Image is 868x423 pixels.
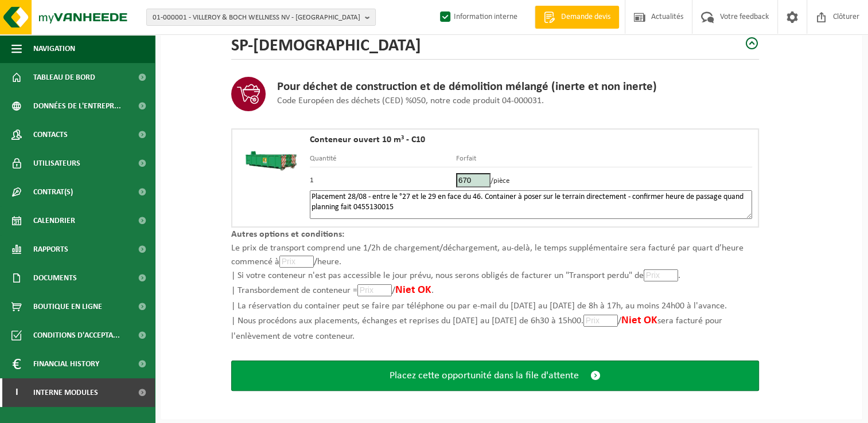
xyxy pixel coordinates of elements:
[33,350,99,378] span: Financial History
[456,167,752,190] td: /pièce
[231,34,421,53] h2: SP-[DEMOGRAPHIC_DATA]
[238,135,304,180] img: HK-XC-10-GN-00.png
[279,256,314,268] input: Prix
[33,264,77,292] span: Documents
[33,92,121,120] span: Données de l'entrepr...
[558,11,613,23] span: Demande devis
[231,241,759,343] p: Le prix de transport comprend une 1/2h de chargement/déchargement, au-delà, le temps supplémentai...
[621,315,657,326] span: Niet OK
[310,153,456,167] th: Quantité
[456,173,491,187] input: Prix
[146,9,376,26] button: 01-000001 - VILLEROY & BOCH WELLNESS NV - [GEOGRAPHIC_DATA]
[33,321,120,350] span: Conditions d'accepta...
[33,378,98,407] span: Interne modules
[583,315,618,327] input: Prix
[456,153,752,167] th: Forfait
[277,94,657,108] p: Code Européen des déchets (CED) %050, notre code produit 04-000031.
[33,34,75,63] span: Navigation
[644,269,678,281] input: Prix
[231,228,759,241] p: Autres options et conditions:
[390,370,579,382] span: Placez cette opportunité dans la file d'attente
[11,378,22,407] span: I
[535,6,619,29] a: Demande devis
[231,361,759,391] button: Placez cette opportunité dans la file d'attente
[33,120,68,149] span: Contacts
[33,292,102,321] span: Boutique en ligne
[277,80,657,94] h3: Pour déchet de construction et de démolition mélangé (inerte et non inerte)
[33,63,95,92] span: Tableau de bord
[395,285,431,296] span: Niet OK
[310,167,456,190] td: 1
[310,135,752,144] h4: Conteneur ouvert 10 m³ - C10
[33,206,75,235] span: Calendrier
[33,235,68,264] span: Rapports
[438,9,517,26] label: Information interne
[153,9,360,26] span: 01-000001 - VILLEROY & BOCH WELLNESS NV - [GEOGRAPHIC_DATA]
[33,149,80,178] span: Utilisateurs
[33,178,73,206] span: Contrat(s)
[357,284,392,296] input: Prix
